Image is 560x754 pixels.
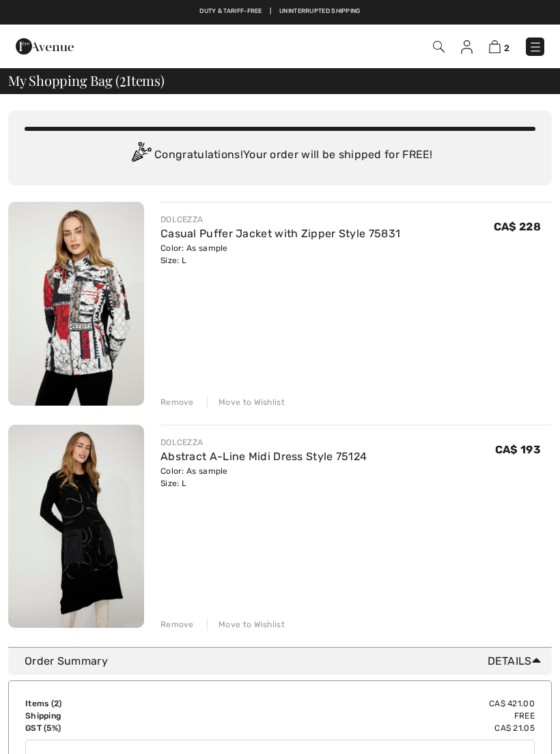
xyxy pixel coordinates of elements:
a: Abstract A-Line Midi Dress Style 75124 [160,450,367,463]
img: Casual Puffer Jacket with Zipper Style 75831 [8,202,144,406]
div: DOLCEZZA [160,436,367,449]
div: Move to Wishlist [207,618,285,631]
td: Items ( ) [25,697,206,710]
img: 1ère Avenue [16,33,74,60]
span: 2 [120,70,126,88]
span: 2 [504,43,509,53]
div: Order Summary [25,653,546,669]
div: Color: As sample Size: L [160,242,400,267]
div: Color: As sample Size: L [160,465,367,489]
a: 2 [489,38,509,55]
img: Congratulation2.svg [127,142,154,169]
img: My Info [461,40,473,54]
span: Details [488,653,546,669]
img: Shopping Bag [489,40,501,53]
td: GST (5%) [25,722,206,734]
a: 1ère Avenue [16,39,74,52]
a: Casual Puffer Jacket with Zipper Style 75831 [160,227,400,240]
span: CA$ 228 [494,220,541,233]
span: 2 [54,699,59,708]
img: Search [433,41,445,52]
td: Free [206,710,535,722]
td: CA$ 421.00 [206,697,535,710]
div: Congratulations! Your order will be shipped for FREE! [25,142,535,169]
img: Abstract A-Line Midi Dress Style 75124 [8,425,144,629]
span: My Shopping Bag ( Items) [8,74,165,87]
img: Menu [529,40,542,54]
td: Shipping [25,710,206,722]
div: Remove [160,396,194,408]
span: CA$ 193 [495,443,541,456]
div: DOLCEZZA [160,213,400,226]
div: Remove [160,618,194,631]
div: Move to Wishlist [207,396,285,408]
td: CA$ 21.05 [206,722,535,734]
